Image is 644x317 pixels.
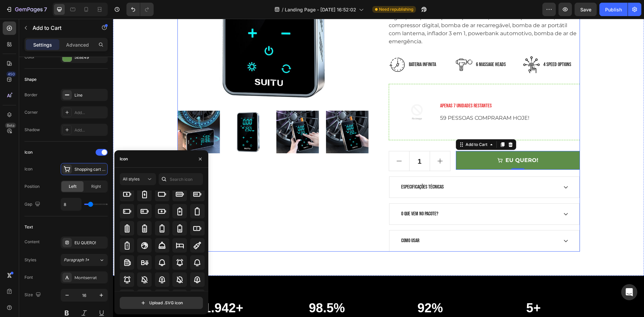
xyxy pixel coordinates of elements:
div: Shopping cart simple bold [74,166,106,172]
div: Undo/Redo [126,3,154,16]
p: APENAS 7 UNIDADES RESTANTES [327,83,461,91]
div: 450 [6,71,16,77]
button: Paragraph 1* [61,254,108,266]
p: O que vem no pacote? [288,191,325,199]
span: Need republishing [379,6,413,12]
div: Icon [24,149,33,155]
iframe: Design area [113,19,644,317]
p: Add to Cart [33,24,90,32]
span: Right [91,183,101,190]
div: Add to Cart [351,123,376,129]
input: Auto [61,198,81,210]
input: Search icon [159,173,203,185]
p: 4 Speed options [430,42,458,50]
div: Icon [24,166,33,172]
div: Border [24,92,38,98]
h2: 92% [271,281,364,298]
button: increment [317,133,337,152]
div: Open Intercom Messenger [621,284,637,300]
div: 5E8E49 [74,54,106,60]
div: Text [24,224,33,230]
h2: 5+ [374,281,467,298]
p: ESPECIFICAÇÕES TÉCNICAS [288,164,331,172]
img: Alt Image [276,38,292,54]
p: 59 PESSOAS COMPRARAM HOJE! [327,95,461,103]
span: Save [580,7,591,12]
div: EU QUERO! [74,240,106,246]
div: Position [24,183,40,190]
div: Beta [5,123,16,128]
p: Settings [33,41,52,48]
img: https://static.hzpdex.com/product/20240726/ebd7908c-13fe-4151-a47e-4454ee0706f8.jpg [114,92,156,135]
img: no-image-2048-5e88c1b20e087fb7bbe9a3771824e743c244f437e4f8ba93bbf7b11b53f7824c_large.gif [281,71,326,116]
div: Publish [605,6,622,13]
div: Shadow [24,127,40,133]
img: https://static.hzpdex.com/product/20240726/b63ed1c8-9464-470f-acb1-ad38cb093120.jpg [213,92,256,135]
img: Alt Image [343,38,360,54]
div: Montserrat [74,275,106,281]
span: Landing Page - [DATE] 16:52:02 [285,6,356,13]
button: 7 [3,3,50,16]
button: Upload .SVG icon [120,297,203,309]
div: Line [74,92,106,98]
div: Content [24,239,40,245]
div: Icon [120,156,128,162]
p: Como Usar [288,218,306,226]
span: / [282,6,283,13]
div: Size [24,290,42,300]
div: Shape [24,76,37,83]
div: Upload .SVG icon [140,300,183,306]
p: 6 Massage heads [363,42,393,50]
p: Advanced [66,41,89,48]
h2: 98.5% [168,281,260,298]
div: Add... [74,110,106,116]
button: Save [575,3,597,16]
p: 7 [44,5,47,13]
div: Font [24,274,33,280]
span: Left [69,183,76,190]
div: Gap [24,200,42,209]
div: Add... [74,127,106,133]
button: decrement [276,133,296,152]
button: All styles [120,173,156,185]
img: https://static.hzpdex.com/product/20240726/f5b3b366-e292-4ba1-b022-78d1cdbedb21.jpg [64,92,107,135]
span: Paragraph 1* [64,257,89,263]
button: EU QUERO! [343,132,467,151]
img: https://static.hzpdex.com/product/20240726/27102a27-2775-423e-81a2-37ed4fe9d9cc.jpg [163,92,206,135]
div: Color [24,54,35,60]
div: EU QUERO! [392,138,425,146]
p: bateria infinita [296,42,323,50]
div: Corner [24,109,38,115]
img: Alt Image [410,38,427,54]
button: Publish [599,3,628,16]
span: All styles [123,176,140,181]
h2: 1.942+ [64,281,157,298]
input: quantity [296,133,317,152]
div: Styles [24,257,36,263]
